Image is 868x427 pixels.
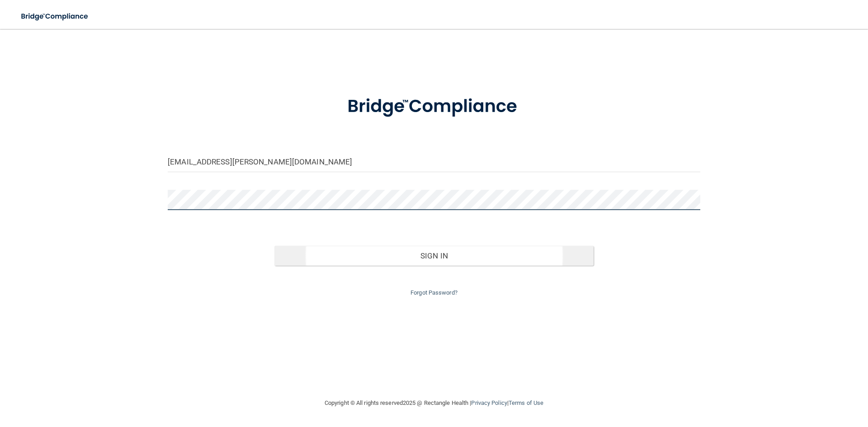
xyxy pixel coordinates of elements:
[274,246,594,266] button: Sign In
[168,152,700,172] input: Email
[471,399,507,406] a: Privacy Policy
[269,389,599,418] div: Copyright © All rights reserved 2025 @ Rectangle Health | |
[14,7,97,26] img: bridge_compliance_login_screen.278c3ca4.svg
[509,399,543,406] a: Terms of Use
[712,363,857,399] iframe: Drift Widget Chat Controller
[410,289,458,296] a: Forgot Password?
[329,83,539,130] img: bridge_compliance_login_screen.278c3ca4.svg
